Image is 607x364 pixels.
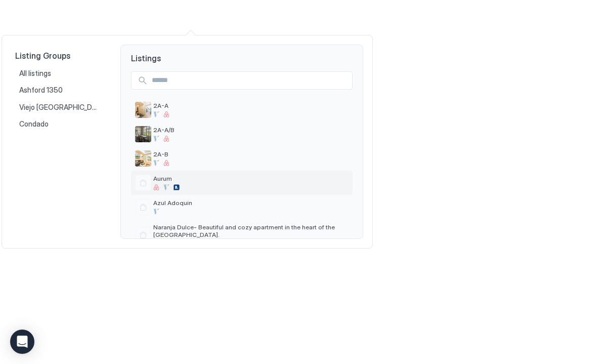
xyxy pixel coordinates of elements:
[19,86,64,95] span: Ashford 1350
[153,126,349,134] span: 2A-A/B
[135,102,151,118] div: listing image
[135,126,151,142] div: listing image
[135,150,151,167] div: listing image
[153,150,349,158] span: 2A-B
[153,223,349,238] span: Naranja Dulce- Beautiful and cozy apartment in the heart of the [GEOGRAPHIC_DATA].
[121,45,363,63] span: Listings
[153,102,349,109] span: 2A-A
[148,72,352,89] input: Input Field
[19,119,50,129] span: Condado
[19,103,100,112] span: Viejo [GEOGRAPHIC_DATA][PERSON_NAME]
[153,199,349,207] span: Azul Adoquin
[19,69,53,78] span: All listings
[153,175,349,182] span: Aurum
[10,330,34,354] div: Open Intercom Messenger
[15,51,104,61] span: Listing Groups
